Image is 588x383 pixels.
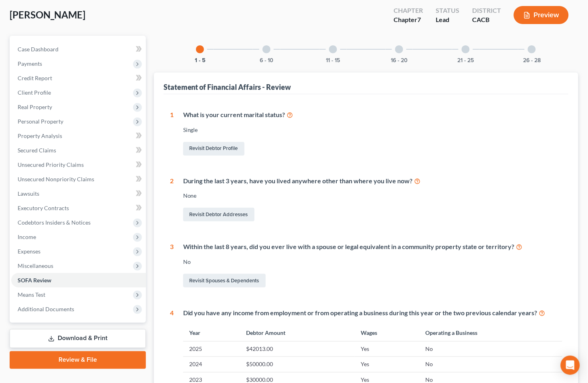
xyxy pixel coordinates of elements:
[11,186,146,201] a: Lawsuits
[170,242,174,289] div: 3
[394,6,423,15] div: Chapter
[183,176,562,186] div: During the last 3 years, have you lived anywhere other than where you live now?
[18,190,39,197] span: Lawsuits
[18,147,56,154] span: Secured Claims
[419,324,562,341] th: Operating a Business
[11,273,146,288] a: SOFA Review
[240,342,355,357] td: $42013.00
[472,6,501,15] div: District
[260,58,273,63] button: 6 - 10
[170,176,174,223] div: 2
[183,324,240,341] th: Year
[10,351,146,369] a: Review & File
[18,46,59,53] span: Case Dashboard
[183,110,562,120] div: What is your current marital status?
[183,142,244,156] a: Revisit Debtor Profile
[419,342,562,357] td: No
[355,324,419,341] th: Wages
[18,219,91,226] span: Codebtors Insiders & Notices
[419,357,562,372] td: No
[18,176,94,182] span: Unsecured Nonpriority Claims
[18,306,74,312] span: Additional Documents
[18,233,36,240] span: Income
[183,126,562,134] div: Single
[436,6,459,15] div: Status
[18,262,53,269] span: Miscellaneous
[183,192,562,200] div: None
[394,15,423,24] div: Chapter
[11,129,146,143] a: Property Analysis
[355,357,419,372] td: Yes
[183,308,562,318] div: Did you have any income from employment or from operating a business during this year or the two ...
[523,58,541,63] button: 26 - 28
[18,277,51,284] span: SOFA Review
[18,205,69,211] span: Executory Contracts
[18,75,52,81] span: Credit Report
[240,324,355,341] th: Debtor Amount
[195,58,206,63] button: 1 - 5
[18,248,40,255] span: Expenses
[18,161,84,168] span: Unsecured Priority Claims
[561,356,580,375] div: Open Intercom Messenger
[183,274,266,288] a: Revisit Spouses & Dependents
[183,242,562,251] div: Within the last 8 years, did you ever live with a spouse or legal equivalent in a community prope...
[18,89,51,96] span: Client Profile
[355,342,419,357] td: Yes
[514,6,569,24] button: Preview
[417,16,421,23] span: 7
[183,258,562,266] div: No
[436,15,459,24] div: Lead
[18,118,63,125] span: Personal Property
[18,132,62,139] span: Property Analysis
[11,172,146,186] a: Unsecured Nonpriority Claims
[11,158,146,172] a: Unsecured Priority Claims
[18,60,42,67] span: Payments
[10,329,146,348] a: Download & Print
[10,9,85,20] span: [PERSON_NAME]
[391,58,408,63] button: 16 - 20
[472,15,501,24] div: CACB
[457,58,474,63] button: 21 - 25
[11,143,146,158] a: Secured Claims
[170,110,174,157] div: 1
[11,42,146,57] a: Case Dashboard
[183,357,240,372] td: 2024
[18,103,52,110] span: Real Property
[164,82,291,92] div: Statement of Financial Affairs - Review
[183,208,255,221] a: Revisit Debtor Addresses
[18,291,45,298] span: Means Test
[240,357,355,372] td: $50000.00
[11,201,146,215] a: Executory Contracts
[11,71,146,85] a: Credit Report
[326,58,340,63] button: 11 - 15
[183,342,240,357] td: 2025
